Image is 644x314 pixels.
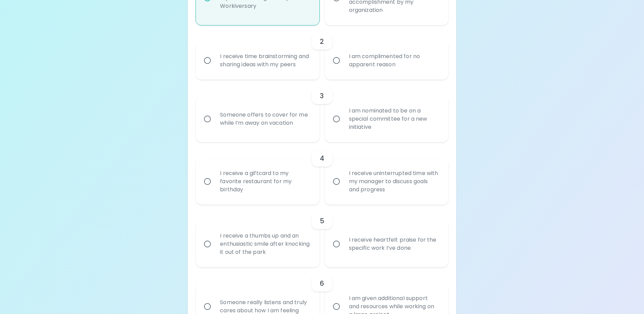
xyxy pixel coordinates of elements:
div: choice-group-check [196,205,448,267]
h6: 6 [320,278,324,289]
h6: 3 [320,90,324,101]
h6: 5 [320,215,324,226]
div: I receive heartfelt praise for the specific work I’ve done [344,228,444,260]
div: choice-group-check [196,80,448,142]
div: I am nominated to be on a special committee for a new initiative [344,99,444,139]
div: choice-group-check [196,25,448,80]
h6: 4 [320,153,324,164]
div: I am complimented for no apparent reason [344,44,444,77]
div: I receive a thumbs up and an enthusiastic smile after knocking it out of the park [215,224,315,264]
div: Someone offers to cover for me while I’m away on vacation [215,103,315,135]
div: choice-group-check [196,142,448,205]
h6: 2 [320,36,324,47]
div: I receive a giftcard to my favorite restaurant for my birthday [215,161,315,202]
div: I receive uninterrupted time with my manager to discuss goals and progress [344,161,444,202]
div: I receive time brainstorming and sharing ideas with my peers [215,44,315,77]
